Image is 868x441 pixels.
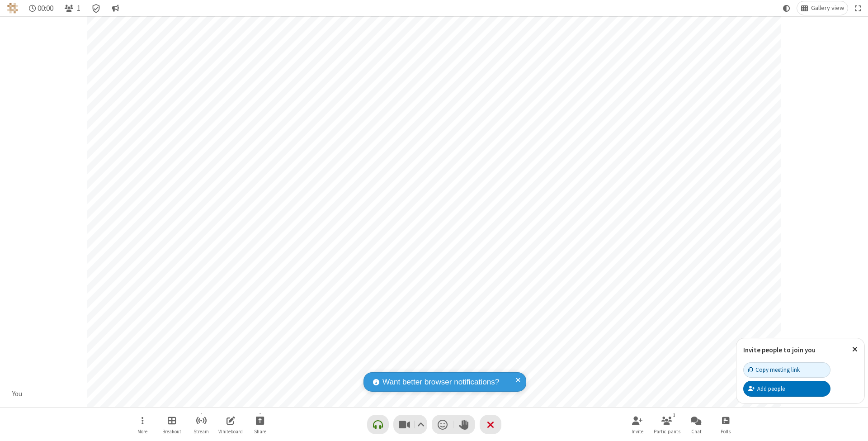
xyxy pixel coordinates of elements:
img: QA Selenium DO NOT DELETE OR CHANGE [7,3,18,14]
span: Invite [632,429,643,434]
button: Open poll [712,412,739,437]
button: Open participant list [653,412,680,437]
button: Start sharing [246,412,274,437]
button: Send a reaction [432,415,453,434]
button: Fullscreen [851,1,865,15]
button: Change layout [797,1,848,15]
div: 1 [670,411,678,419]
div: Timer [25,1,57,15]
button: Invite participants (⌘+Shift+I) [624,412,651,437]
span: Whiteboard [218,429,243,434]
span: Stream [193,429,209,434]
button: Open shared whiteboard [217,412,244,437]
button: Raise hand [453,415,475,434]
button: Copy meeting link [743,362,830,378]
div: You [9,389,26,399]
span: Participants [654,429,680,434]
button: Stop video (⌘+Shift+V) [393,415,427,434]
button: Connect your audio [367,415,389,434]
button: Close popover [845,338,864,360]
label: Invite people to join you [743,346,816,354]
button: Video setting [415,415,427,434]
div: Meeting details Encryption enabled [88,1,105,15]
button: Manage Breakout Rooms [158,412,185,437]
span: Want better browser notifications? [382,376,499,388]
button: Open chat [683,412,710,437]
span: More [137,429,147,434]
span: Share [254,429,266,434]
button: Conversation [108,1,123,15]
span: Chat [691,429,702,434]
button: Add people [743,381,830,396]
button: Open menu [129,412,156,437]
div: Copy meeting link [748,365,800,374]
span: Breakout [162,429,181,434]
button: Using system theme [779,1,794,15]
span: Gallery view [811,5,844,12]
span: 1 [77,4,80,13]
button: Open participant list [61,1,84,15]
button: Start streaming [188,412,215,437]
span: 00:00 [38,4,53,13]
span: Polls [721,429,731,434]
button: End or leave meeting [480,415,501,434]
